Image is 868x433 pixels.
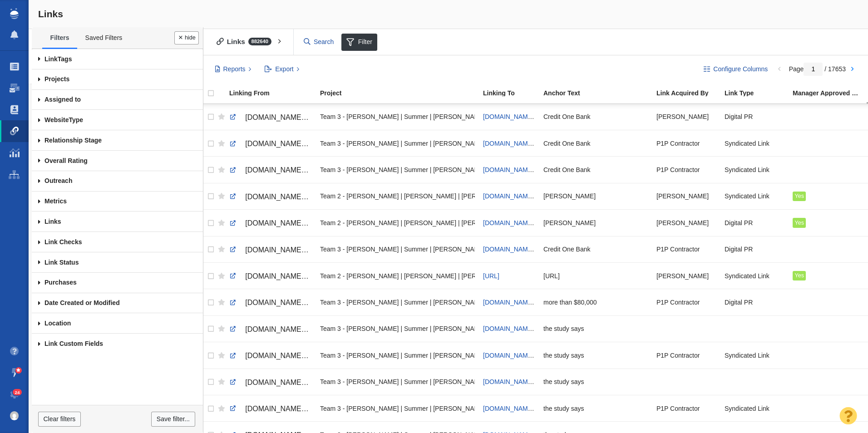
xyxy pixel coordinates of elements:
[725,404,769,413] span: Syndicated Link
[725,90,792,96] div: Link Type
[543,372,648,392] div: the study says
[44,116,69,123] span: Website
[543,90,656,96] div: Anchor Text
[320,160,475,179] div: Team 3 - [PERSON_NAME] | Summer | [PERSON_NAME]\Credit One Bank\Credit One Bank - Digital PR - Ra...
[656,404,700,413] span: P1P Contractor
[245,193,322,201] span: [DOMAIN_NAME][URL]
[32,293,203,314] a: Date Created or Modified
[720,130,789,157] td: Syndicated Link
[229,322,312,337] a: [DOMAIN_NAME][URL]
[320,240,475,259] div: Team 3 - [PERSON_NAME] | Summer | [PERSON_NAME]\Credit One Bank\Credit One Bank - Digital PR - Ra...
[245,246,322,254] span: [DOMAIN_NAME][URL]
[260,62,305,77] button: Export
[699,62,773,77] button: Configure Columns
[483,166,550,173] a: [DOMAIN_NAME][URL]
[320,213,475,232] div: Team 2 - [PERSON_NAME] | [PERSON_NAME] | [PERSON_NAME]\[PERSON_NAME]\[PERSON_NAME] - Digital PR -...
[725,298,753,306] span: Digital PR
[32,313,203,334] a: Location
[543,345,648,365] div: the study says
[720,236,789,262] td: Digital PR
[483,219,550,226] a: [DOMAIN_NAME][URL]
[229,90,319,96] div: Linking From
[275,64,293,74] span: Export
[720,395,789,421] td: Syndicated Link
[320,90,482,96] div: Project
[341,34,378,51] span: Filter
[656,245,700,253] span: P1P Contractor
[656,166,700,174] span: P1P Contractor
[720,289,789,315] td: Digital PR
[543,292,648,312] div: more than $80,000
[13,389,22,396] span: 24
[543,240,648,259] div: Credit One Bank
[652,210,720,236] td: Jim Miller
[10,8,18,19] img: buzzstream_logo_iconsimple.png
[652,395,720,421] td: P1P Contractor
[320,187,475,206] div: Team 2 - [PERSON_NAME] | [PERSON_NAME] | [PERSON_NAME]\[PERSON_NAME]\[PERSON_NAME] - Digital PR -...
[245,352,322,359] span: [DOMAIN_NAME][URL]
[10,411,19,420] img: 0a657928374d280f0cbdf2a1688580e1
[789,65,846,73] span: Page / 17653
[725,219,753,227] span: Digital PR
[223,64,246,74] span: Reports
[229,90,319,98] a: Linking From
[32,212,203,232] a: Links
[652,157,720,183] td: P1P Contractor
[656,90,724,96] div: Link Acquired By
[483,272,499,280] a: [URL]
[720,183,789,209] td: Syndicated Link
[652,130,720,157] td: P1P Contractor
[229,401,312,417] a: [DOMAIN_NAME][URL]
[794,220,804,226] span: Yes
[32,130,203,151] a: Relationship Stage
[320,345,475,365] div: Team 3 - [PERSON_NAME] | Summer | [PERSON_NAME]\Credit One Bank\Credit One Bank - Digital PR - Ra...
[652,262,720,289] td: Taylor Tomita
[483,90,542,98] a: Linking To
[245,140,322,148] span: [DOMAIN_NAME][URL]
[725,192,769,200] span: Syndicated Link
[245,379,322,386] span: [DOMAIN_NAME][URL]
[794,272,804,279] span: Yes
[656,219,709,227] span: [PERSON_NAME]
[543,319,648,339] div: the study says
[483,246,550,253] a: [DOMAIN_NAME][URL]
[656,139,700,148] span: P1P Contractor
[656,351,700,359] span: P1P Contractor
[789,210,867,236] td: Yes
[229,110,312,125] a: [DOMAIN_NAME][URL]
[483,299,550,306] a: [DOMAIN_NAME][URL]
[483,325,550,332] a: [DOMAIN_NAME][URL]
[652,236,720,262] td: P1P Contractor
[483,192,550,200] a: [DOMAIN_NAME][URL]
[229,375,312,390] a: [DOMAIN_NAME][URL]
[789,183,867,209] td: Yes
[543,107,648,127] div: Credit One Bank
[713,64,768,74] span: Configure Columns
[32,252,203,273] a: Link Status
[720,104,789,130] td: Digital PR
[652,289,720,315] td: P1P Contractor
[483,405,550,412] span: [DOMAIN_NAME][URL]
[483,378,550,385] a: [DOMAIN_NAME][URL]
[32,110,203,130] a: Type
[483,140,550,147] a: [DOMAIN_NAME][URL]
[720,157,789,183] td: Syndicated Link
[32,192,203,212] a: Metrics
[656,192,709,200] span: [PERSON_NAME]
[789,262,867,289] td: Yes
[229,348,312,364] a: [DOMAIN_NAME][URL]
[543,266,648,285] div: [URL]
[32,151,203,171] a: Overall Rating
[77,29,130,48] a: Saved Filters
[245,405,322,413] span: [DOMAIN_NAME][URL]
[720,210,789,236] td: Digital PR
[543,160,648,179] div: Credit One Bank
[725,113,753,121] span: Digital PR
[656,272,709,280] span: [PERSON_NAME]
[32,49,203,69] a: Tags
